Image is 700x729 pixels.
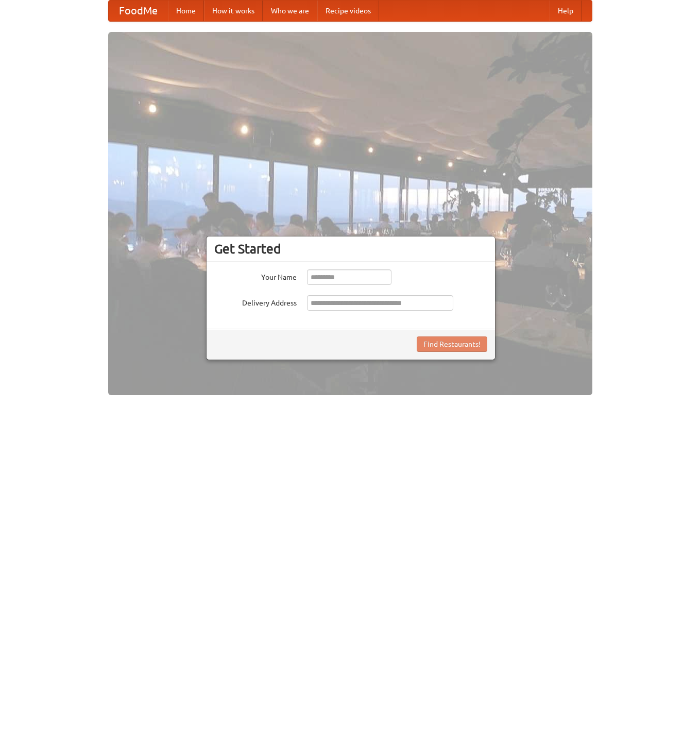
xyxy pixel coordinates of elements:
[168,1,204,21] a: Home
[263,1,317,21] a: Who we are
[317,1,379,21] a: Recipe videos
[109,1,168,21] a: FoodMe
[550,1,582,21] a: Help
[214,269,297,282] label: Your Name
[204,1,263,21] a: How it works
[417,336,487,352] button: Find Restaurants!
[214,241,487,257] h3: Get Started
[214,295,297,308] label: Delivery Address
